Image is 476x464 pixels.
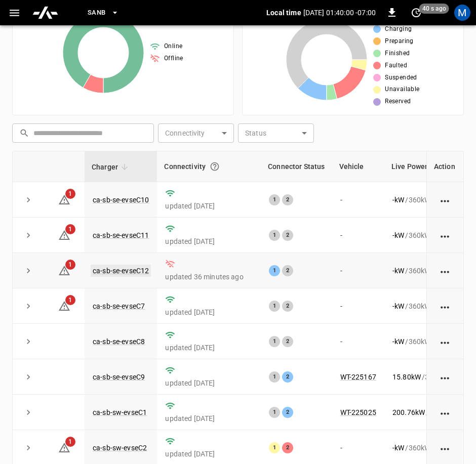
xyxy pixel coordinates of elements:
p: updated [DATE] [165,201,253,211]
div: / 360 kW [392,336,451,347]
a: ca-sb-se-evseC11 [93,231,149,239]
th: Action [426,151,463,182]
div: action cell options [439,443,452,453]
button: expand row [21,334,36,349]
div: 1 [269,371,280,383]
a: ca-sb-sw-evseC2 [93,444,147,452]
div: / 360 kW [392,195,451,205]
a: 1 [58,443,70,451]
div: 1 [269,407,280,418]
button: expand row [21,299,36,314]
span: SanB [88,7,106,19]
span: 1 [65,260,75,270]
a: ca-sb-sw-evseC1 [93,408,147,416]
p: 200.76 kW [392,407,425,417]
div: profile-icon [454,5,470,21]
p: updated [DATE] [165,378,253,388]
button: Connection between the charger and our software. [206,157,224,176]
div: 1 [269,230,280,241]
div: Connectivity [164,157,254,176]
div: / 360 kW [392,443,451,453]
span: Charger [92,161,131,173]
a: ca-sb-se-evseC10 [93,196,149,204]
p: - kW [392,336,404,347]
th: Vehicle [332,151,384,182]
div: 2 [282,442,293,453]
span: Online [164,41,182,52]
div: action cell options [439,230,452,240]
button: expand row [21,440,36,455]
p: updated [DATE] [165,307,253,317]
th: Connector Status [261,151,332,182]
div: / 360 kW [392,301,451,311]
span: Reserved [385,97,411,107]
p: - kW [392,301,404,311]
td: - [332,324,384,359]
p: Local time [266,8,301,18]
div: 2 [282,265,293,276]
div: / 360 kW [392,266,451,276]
th: Live Power [384,151,459,182]
div: 2 [282,371,293,383]
button: expand row [21,228,36,243]
p: updated [DATE] [165,343,253,353]
div: 1 [269,194,280,205]
span: 40 s ago [419,4,449,14]
div: 2 [282,301,293,312]
span: Preparing [385,36,414,47]
td: - [332,182,384,218]
img: ampcontrol.io logo [32,3,59,22]
a: ca-sb-se-evseC8 [93,338,145,346]
div: / 360 kW [392,372,451,382]
p: updated 36 minutes ago [165,272,253,282]
button: SanB [84,3,123,23]
div: 2 [282,336,293,347]
button: expand row [21,263,36,278]
a: WT-225025 [340,408,376,416]
span: Suspended [385,73,417,83]
span: Charging [385,24,412,34]
div: 2 [282,194,293,205]
p: updated [DATE] [165,236,253,246]
div: action cell options [439,266,452,276]
button: expand row [21,192,36,207]
td: - [332,253,384,288]
span: 1 [65,295,75,305]
p: [DATE] 01:40:00 -07:00 [303,8,376,18]
a: ca-sb-se-evseC7 [93,302,145,310]
p: - kW [392,195,404,205]
span: 1 [65,437,75,447]
div: action cell options [439,195,452,205]
p: updated [DATE] [165,449,253,459]
button: expand row [21,405,36,420]
div: 2 [282,230,293,241]
a: ca-sb-se-evseC12 [91,265,151,277]
div: 2 [282,407,293,418]
p: - kW [392,230,404,240]
p: updated [DATE] [165,413,253,424]
a: ca-sb-se-evseC9 [93,373,145,381]
p: - kW [392,266,404,276]
a: WT-225167 [340,373,376,381]
span: Finished [385,49,410,59]
div: 1 [269,336,280,347]
a: 1 [58,302,70,310]
a: 1 [58,195,70,203]
button: expand row [21,369,36,385]
span: 1 [65,224,75,234]
div: action cell options [439,301,452,311]
div: 1 [269,301,280,312]
a: 1 [58,230,70,238]
div: 1 [269,265,280,276]
div: action cell options [439,372,452,382]
div: action cell options [439,407,452,417]
div: / 360 kW [392,407,451,417]
div: action cell options [439,336,452,347]
div: 1 [269,442,280,453]
p: 15.80 kW [392,372,421,382]
div: / 360 kW [392,230,451,240]
span: Unavailable [385,85,419,95]
button: set refresh interval [408,5,424,21]
span: Faulted [385,61,407,71]
td: - [332,288,384,324]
